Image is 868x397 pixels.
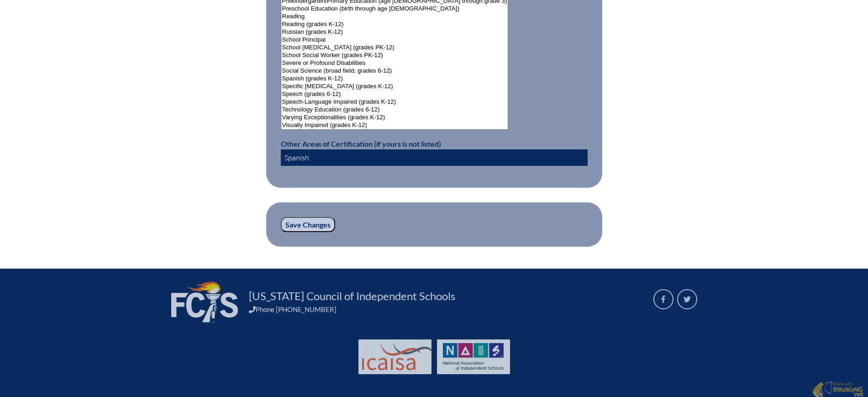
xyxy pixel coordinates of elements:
[245,289,459,303] a: [US_STATE] Council of Independent Schools
[281,75,508,83] option: Spanish (grades K-12)
[281,21,508,28] option: Reading (grades K-12)
[281,67,508,75] option: Social Science (broad field; grades 6-12)
[825,381,834,395] img: Engaging - Bring it online
[281,122,508,129] option: Visually Impaired (grades K-12)
[281,36,508,44] option: School Principal
[171,281,238,323] img: FCIS_logo_white
[281,83,508,90] option: Specific [MEDICAL_DATA] (grades K-12)
[281,106,508,114] option: Technology Education (grades 6-12)
[281,28,508,36] option: Russian (grades K-12)
[281,98,508,106] option: Speech-Language Impaired (grades K-12)
[281,13,508,21] option: Reading
[281,90,508,98] option: Speech (grades 6-12)
[281,44,508,52] option: School [MEDICAL_DATA] (grades PK-12)
[281,5,508,13] option: Preschool Education (birth through age [DEMOGRAPHIC_DATA])
[249,305,642,313] div: Phone [PHONE_NUMBER]
[281,52,508,59] option: School Social Worker (grades PK-12)
[362,343,432,371] img: Int'l Council Advancing Independent School Accreditation logo
[443,343,504,371] img: NAIS Logo
[281,114,508,122] option: Varying Exceptionalities (grades K-12)
[281,139,441,148] label: Other Areas of Certification (if yours is not listed)
[281,217,335,233] input: Save Changes
[281,59,508,67] option: Severe or Profound Disabilities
